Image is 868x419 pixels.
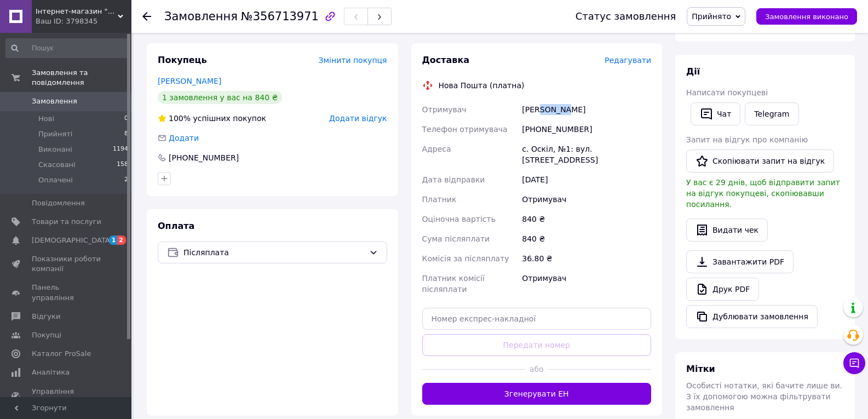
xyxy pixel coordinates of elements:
[117,160,128,170] span: 158
[422,125,508,134] span: Телефон отримувача
[422,195,457,204] span: Платник
[520,139,653,170] div: с. Оскіл, №1: вул. [STREET_ADDRESS]
[38,129,72,139] span: Прийняті
[525,364,548,375] span: або
[117,236,126,245] span: 2
[691,102,740,125] button: Чат
[686,381,842,412] span: Особисті нотатки, які бачите лише ви. З їх допомогою можна фільтрувати замовлення
[686,66,700,77] span: Дії
[241,10,319,23] span: №356713971
[142,11,151,22] div: Повернутися назад
[32,236,113,245] span: [DEMOGRAPHIC_DATA]
[32,312,60,322] span: Відгуки
[38,145,72,154] span: Виконані
[32,254,101,274] span: Показники роботи компанії
[422,55,470,65] span: Доставка
[32,68,131,88] span: Замовлення та повідомлення
[692,12,731,21] span: Прийнято
[158,221,194,231] span: Оплата
[422,274,485,294] span: Платник комісії післяплати
[520,229,653,249] div: 840 ₴
[183,246,365,259] span: Післяплата
[686,250,794,273] a: Завантажити PDF
[124,129,128,139] span: 8
[686,88,768,97] span: Написати покупцеві
[422,175,485,184] span: Дата відправки
[686,178,840,209] span: У вас є 29 днів, щоб відправити запит на відгук покупцеві, скопіювавши посилання.
[32,330,61,340] span: Покупці
[32,387,101,406] span: Управління сайтом
[124,175,128,185] span: 2
[124,114,128,124] span: 0
[686,135,808,144] span: Запит на відгук про компанію
[158,113,266,124] div: успішних покупок
[38,114,54,124] span: Нові
[36,16,131,26] div: Ваш ID: 3798345
[745,102,798,125] a: Telegram
[32,368,70,377] span: Аналітика
[158,91,282,104] div: 1 замовлення у вас на 840 ₴
[520,170,653,190] div: [DATE]
[576,11,676,22] div: Статус замовлення
[38,160,76,170] span: Скасовані
[32,198,85,208] span: Повідомлення
[436,80,527,91] div: Нова Пошта (платна)
[422,383,652,405] button: Згенерувати ЕН
[422,254,509,263] span: Комісія за післяплату
[756,8,857,25] button: Замовлення виконано
[422,234,490,243] span: Сума післяплати
[605,56,651,65] span: Редагувати
[520,119,653,139] div: [PHONE_NUMBER]
[38,175,73,185] span: Оплачені
[164,10,238,23] span: Замовлення
[422,145,451,153] span: Адреса
[422,215,496,223] span: Оціночна вартість
[422,308,652,330] input: Номер експрес-накладної
[32,96,77,106] span: Замовлення
[5,38,129,58] input: Пошук
[319,56,387,65] span: Змінити покупця
[158,77,221,85] a: [PERSON_NAME]
[686,305,818,328] button: Дублювати замовлення
[32,283,101,302] span: Панель управління
[168,152,240,163] div: [PHONE_NUMBER]
[686,150,834,173] button: Скопіювати запит на відгук
[843,352,865,374] button: Чат з покупцем
[32,349,91,359] span: Каталог ProSale
[169,134,199,142] span: Додати
[520,249,653,268] div: 36.80 ₴
[32,217,101,227] span: Товари та послуги
[169,114,191,123] span: 100%
[36,7,118,16] span: Інтернет-магазин "ТСК Едельвейс"
[520,209,653,229] div: 840 ₴
[158,55,207,65] span: Покупець
[765,13,848,21] span: Замовлення виконано
[113,145,128,154] span: 1194
[109,236,118,245] span: 1
[686,219,768,242] button: Видати чек
[422,105,467,114] span: Отримувач
[686,364,715,374] span: Мітки
[329,114,387,123] span: Додати відгук
[520,100,653,119] div: [PERSON_NAME]
[520,268,653,299] div: Отримувач
[686,278,759,301] a: Друк PDF
[520,190,653,209] div: Отримувач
